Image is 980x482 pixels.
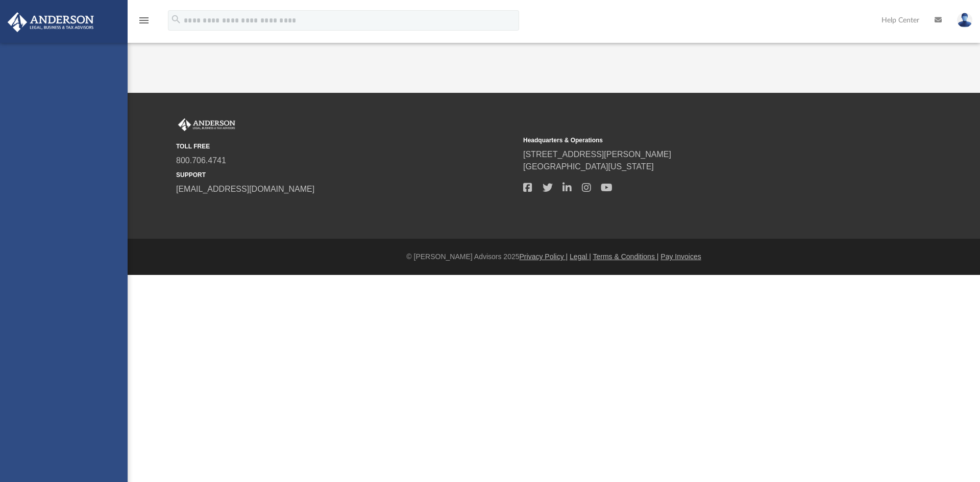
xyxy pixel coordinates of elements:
small: Headquarters & Operations [523,136,863,145]
small: TOLL FREE [176,142,516,151]
a: Terms & Conditions | [593,252,659,261]
a: Privacy Policy | [520,252,568,261]
a: Legal | [570,252,591,261]
img: User Pic [957,13,972,28]
img: Anderson Advisors Platinum Portal [176,118,237,132]
small: SUPPORT [176,170,516,180]
a: Pay Invoices [660,252,701,261]
a: [GEOGRAPHIC_DATA][US_STATE] [523,162,654,171]
a: [EMAIL_ADDRESS][DOMAIN_NAME] [176,185,314,193]
a: menu [138,19,150,27]
i: search [170,14,182,25]
a: [STREET_ADDRESS][PERSON_NAME] [523,150,671,159]
img: Anderson Advisors Platinum Portal [5,12,97,32]
div: © [PERSON_NAME] Advisors 2025 [128,251,980,262]
i: menu [138,14,150,27]
a: 800.706.4741 [176,156,226,165]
